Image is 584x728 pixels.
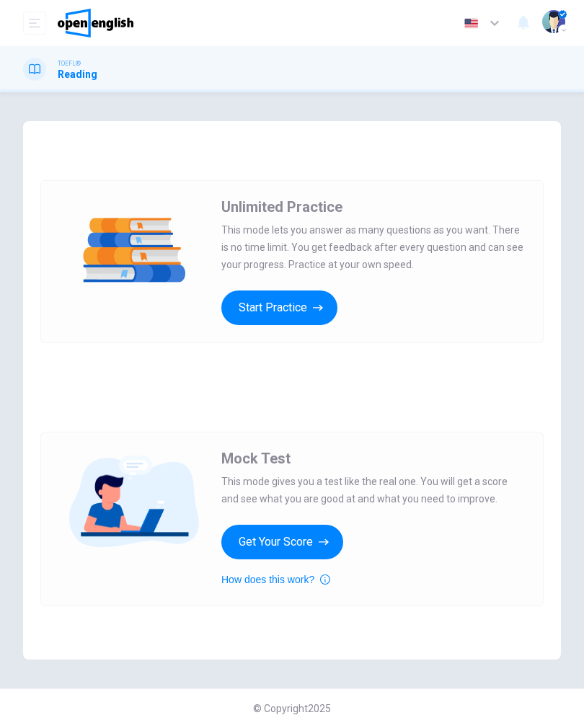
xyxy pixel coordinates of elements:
span: This mode lets you answer as many questions as you want. There is no time limit. You get feedback... [221,221,526,273]
img: en [462,18,480,29]
button: open mobile menu [23,12,46,35]
button: How does this work? [221,571,330,588]
img: OpenEnglish logo [58,9,133,37]
button: Start Practice [221,290,337,325]
h1: Reading [58,68,97,80]
img: Profile picture [542,10,565,33]
span: Mock Test [221,450,291,467]
span: © Copyright 2025 [253,703,331,714]
span: Unlimited Practice [221,198,342,216]
span: This mode gives you a test like the real one. You will get a score and see what you are good at a... [221,473,526,507]
span: TOEFL® [58,58,81,68]
button: Get Your Score [221,525,343,559]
